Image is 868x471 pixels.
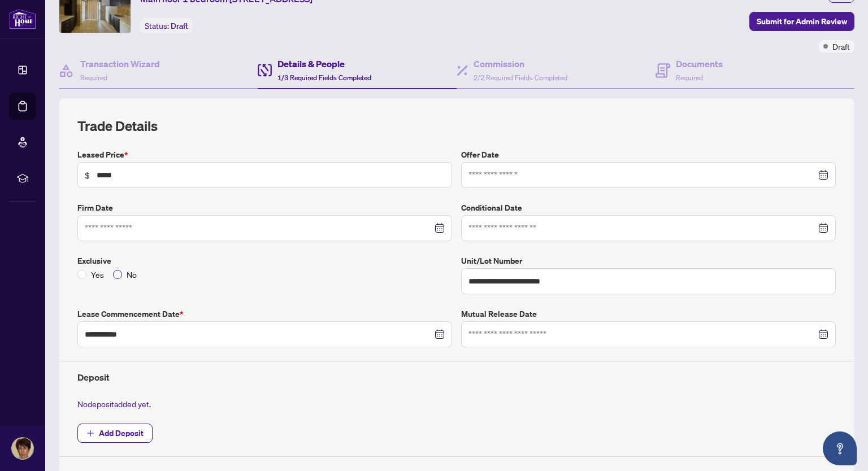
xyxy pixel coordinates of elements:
span: Required [676,73,703,82]
label: Exclusive [77,255,452,267]
span: Submit for Admin Review [757,12,847,30]
span: No [122,268,141,281]
span: No deposit added yet. [77,399,151,409]
img: Profile Icon [12,438,33,459]
label: Unit/Lot Number [461,255,836,267]
span: Add Deposit [99,424,144,442]
span: plus [86,429,94,437]
button: Open asap [823,431,857,465]
h4: Documents [676,57,723,71]
span: Yes [86,268,108,281]
span: Draft [832,40,850,53]
span: Required [80,73,107,82]
label: Lease Commencement Date [77,308,452,320]
h4: Transaction Wizard [80,57,160,71]
label: Conditional Date [461,202,836,214]
button: Add Deposit [77,424,153,443]
button: Submit for Admin Review [749,12,854,31]
label: Firm Date [77,202,452,214]
label: Offer Date [461,149,836,161]
span: 2/2 Required Fields Completed [474,73,567,82]
label: Mutual Release Date [461,308,836,320]
h4: Commission [474,57,567,71]
img: logo [9,8,36,29]
h4: Deposit [77,370,836,384]
label: Leased Price [77,149,452,161]
span: Draft [171,21,188,31]
span: 1/3 Required Fields Completed [277,73,371,82]
div: Status: [140,18,193,33]
h4: Details & People [277,57,371,71]
h2: Trade Details [77,117,836,135]
span: $ [85,169,90,181]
